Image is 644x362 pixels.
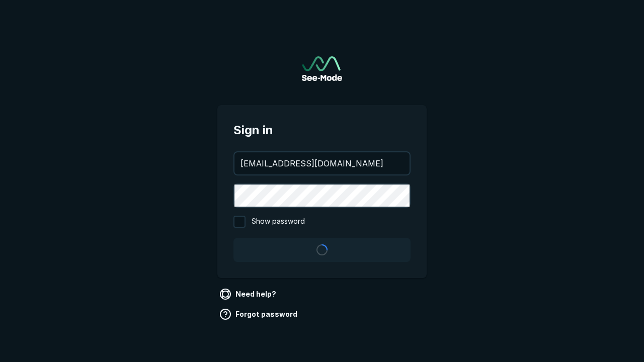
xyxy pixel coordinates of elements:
input: your@email.com [234,152,410,174]
img: See-Mode Logo [302,56,342,81]
a: Go to sign in [302,56,342,81]
span: Sign in [233,121,411,139]
a: Need help? [217,286,280,302]
span: Show password [252,216,305,228]
a: Forgot password [217,306,301,322]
